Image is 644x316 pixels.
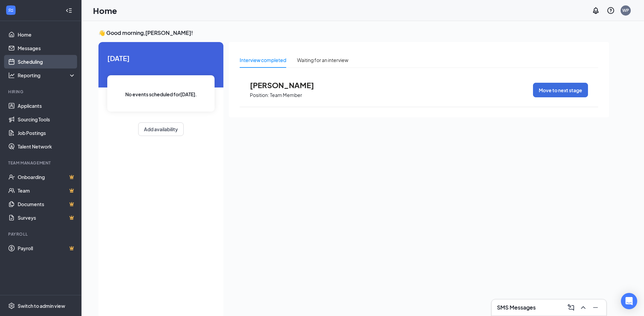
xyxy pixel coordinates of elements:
div: Team Management [8,160,74,166]
svg: Notifications [592,6,600,15]
button: Add availability [138,122,184,136]
div: Waiting for an interview [297,56,348,64]
button: ComposeMessage [566,302,576,313]
div: WP [622,7,629,13]
a: DocumentsCrown [18,197,76,211]
h3: SMS Messages [497,304,536,311]
a: TeamCrown [18,184,76,197]
svg: ChevronUp [579,303,587,312]
a: Home [18,28,76,41]
span: [DATE] [107,53,215,63]
div: Interview completed [240,56,286,64]
a: Scheduling [18,55,76,68]
svg: Settings [8,302,15,309]
svg: ComposeMessage [567,303,575,312]
div: Open Intercom Messenger [621,293,637,309]
svg: WorkstreamLogo [7,7,14,14]
h3: 👋 Good morning, [PERSON_NAME] ! [98,29,609,37]
button: ChevronUp [578,302,589,313]
div: Payroll [8,231,74,237]
svg: Collapse [66,7,72,14]
svg: QuestionInfo [607,6,615,15]
a: OnboardingCrown [18,170,76,184]
a: SurveysCrown [18,211,76,224]
div: Switch to admin view [18,302,65,309]
h1: Home [93,5,117,16]
a: Job Postings [18,126,76,140]
a: Talent Network [18,140,76,153]
a: Messages [18,41,76,55]
div: Hiring [8,89,74,95]
a: Sourcing Tools [18,113,76,126]
div: Reporting [18,72,76,79]
a: PayrollCrown [18,241,76,255]
span: [PERSON_NAME] [250,81,325,90]
p: Team Member [270,92,302,98]
svg: Analysis [8,72,15,79]
a: Applicants [18,99,76,113]
button: Move to next stage [533,83,588,97]
svg: Minimize [591,303,600,312]
button: Minimize [590,302,601,313]
span: No events scheduled for [DATE] . [125,91,197,98]
p: Position: [250,92,269,98]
